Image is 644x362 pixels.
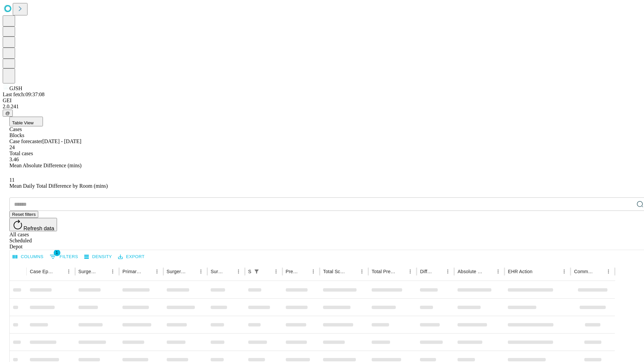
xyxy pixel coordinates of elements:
button: Sort [99,267,108,276]
button: Menu [493,267,503,276]
span: 3.46 [9,157,19,162]
div: Primary Service [122,269,142,274]
button: Table View [9,117,43,126]
button: Menu [64,267,73,276]
div: Total Predicted Duration [372,269,396,274]
button: Menu [604,267,613,276]
button: Show filters [48,251,80,262]
button: Sort [224,267,234,276]
span: Mean Absolute Difference (mins) [9,163,82,168]
button: Menu [234,267,243,276]
button: Density [83,252,114,262]
span: 24 [9,144,15,150]
button: Menu [196,267,206,276]
div: Surgeon Name [78,269,98,274]
button: Sort [299,267,309,276]
button: Menu [309,267,318,276]
button: Sort [533,267,542,276]
span: Case forecaster [9,138,42,144]
button: Menu [406,267,415,276]
span: Reset filters [12,212,36,217]
button: Sort [434,267,443,276]
button: Menu [443,267,452,276]
span: 11 [9,177,14,183]
div: EHR Action [508,269,532,274]
div: Predicted In Room Duration [286,269,299,274]
button: Menu [271,267,281,276]
div: Comments [574,269,593,274]
span: Mean Daily Total Difference by Room (mins) [9,183,108,189]
div: 2.0.241 [3,104,641,110]
button: Sort [262,267,271,276]
button: Sort [348,267,357,276]
button: Sort [484,267,493,276]
span: Last fetch: 09:37:08 [3,92,45,97]
div: Case Epic Id [30,269,54,274]
div: Absolute Difference [458,269,483,274]
button: Sort [55,267,64,276]
button: Show filters [252,267,261,276]
button: Menu [152,267,162,276]
div: Total Scheduled Duration [323,269,347,274]
span: Table View [12,120,34,125]
span: @ [5,111,10,116]
button: Menu [357,267,367,276]
button: Refresh data [9,218,57,231]
button: Select columns [11,252,45,262]
button: Export [116,252,146,262]
div: Surgery Date [211,269,224,274]
button: Sort [396,267,406,276]
span: 1 [54,249,60,256]
div: Difference [420,269,433,274]
button: Reset filters [9,211,38,218]
button: Menu [108,267,117,276]
span: GJSH [9,85,22,91]
span: Refresh data [23,226,54,231]
button: @ [3,110,13,117]
div: 1 active filter [252,267,261,276]
span: Total cases [9,150,33,156]
span: [DATE] - [DATE] [42,138,81,144]
button: Sort [187,267,196,276]
button: Menu [559,267,569,276]
div: GEI [3,98,641,104]
button: Sort [594,267,604,276]
button: Sort [143,267,152,276]
div: Scheduled In Room Duration [248,269,251,274]
div: Surgery Name [167,269,186,274]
